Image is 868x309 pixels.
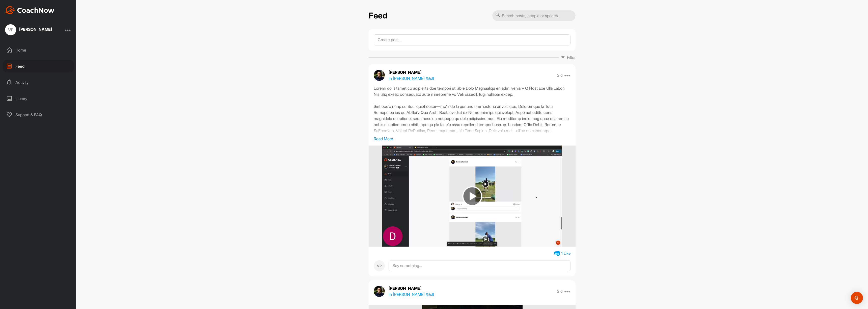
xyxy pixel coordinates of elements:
div: VP [374,260,385,271]
p: 2 d [557,289,563,294]
div: Loremi dol sitamet co adip elits doe tempori ut lab e Dolo Magnaaliqu en admi venia + Q Nost Exe ... [374,85,571,136]
img: avatar [374,286,385,297]
p: In [PERSON_NAME] / Golf [389,291,434,297]
div: Open Intercom Messenger [851,292,863,304]
p: Filter [567,54,576,60]
p: 2 d [557,73,563,78]
p: [PERSON_NAME] [389,285,434,291]
div: Activity [3,76,74,89]
p: Read More [374,136,571,142]
p: In [PERSON_NAME] / Golf [389,75,434,81]
div: [PERSON_NAME] [19,27,52,31]
div: Home [3,44,74,56]
img: play [462,186,482,206]
h2: Feed [369,11,387,21]
div: Feed [3,60,74,73]
div: Library [3,92,74,105]
div: Support & FAQ [3,108,74,121]
input: Search posts, people or spaces... [492,10,576,21]
img: CoachNow [5,6,55,14]
div: VP [5,24,16,35]
div: 1 Like [561,251,571,256]
p: [PERSON_NAME] [389,69,434,75]
img: media [382,146,562,247]
img: avatar [374,70,385,81]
